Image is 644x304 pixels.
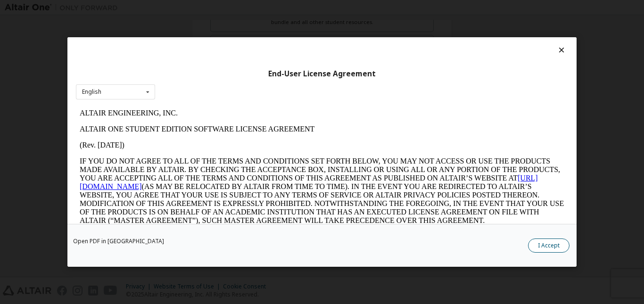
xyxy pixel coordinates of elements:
a: Open PDF in [GEOGRAPHIC_DATA] [73,238,164,244]
div: English [82,89,101,95]
p: (Rev. [DATE]) [4,36,488,44]
p: This Altair One Student Edition Software License Agreement (“Agreement”) is between Altair Engine... [4,127,488,161]
p: ALTAIR ENGINEERING, INC. [4,4,488,12]
a: [URL][DOMAIN_NAME] [4,69,462,85]
div: End-User License Agreement [76,69,568,79]
p: ALTAIR ONE STUDENT EDITION SOFTWARE LICENSE AGREEMENT [4,20,488,28]
button: I Accept [528,238,570,253]
p: IF YOU DO NOT AGREE TO ALL OF THE TERMS AND CONDITIONS SET FORTH BELOW, YOU MAY NOT ACCESS OR USE... [4,52,488,120]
